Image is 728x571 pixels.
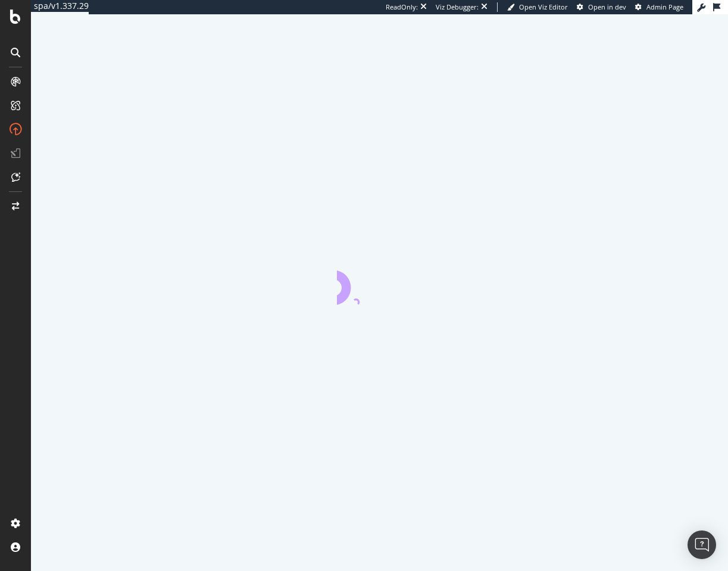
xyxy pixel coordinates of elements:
[646,2,683,11] span: Admin Page
[688,530,716,559] div: Open Intercom Messenger
[507,2,568,12] a: Open Viz Editor
[436,2,479,12] div: Viz Debugger:
[519,2,568,11] span: Open Viz Editor
[386,2,418,12] div: ReadOnly:
[635,2,683,12] a: Admin Page
[577,2,626,12] a: Open in dev
[337,262,423,305] div: animation
[588,2,626,11] span: Open in dev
